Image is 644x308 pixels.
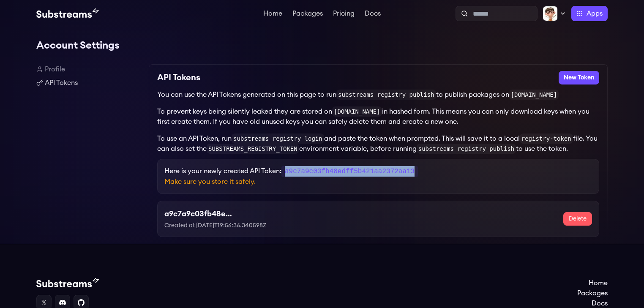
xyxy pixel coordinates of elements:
a: Home [577,278,608,288]
p: Make sure you store it safely. [164,177,592,187]
img: Substream's logo [36,278,99,288]
a: Pricing [331,10,356,19]
h1: Account Settings [36,37,608,54]
code: substreams registry publish [336,90,436,100]
code: substreams registry publish [417,144,516,154]
code: substreams registry login [232,134,324,144]
p: Created at [DATE]T19:56:36.340598Z [164,221,300,230]
a: Packages [291,10,325,19]
img: Substream's logo [36,8,99,19]
a: Home [262,10,284,19]
a: Docs [363,10,382,19]
code: SUBSTREAMS_REGISTRY_TOKEN [207,144,299,154]
code: [DOMAIN_NAME] [332,106,382,117]
a: API Tokens [36,78,142,88]
code: a9c7a9c03fb48edff5b421aa2372aa13 [281,166,418,177]
button: New Token [559,71,599,84]
button: Delete [563,212,592,226]
a: Profile [36,64,142,74]
code: [DOMAIN_NAME] [509,90,559,100]
span: Apps [587,8,603,19]
code: registry-token [520,134,573,144]
p: To use an API Token, run and paste the token when prompted. This will save it to a local file. Yo... [157,134,599,154]
h2: API Tokens [157,71,200,84]
p: You can use the API Tokens generated on this page to run to publish packages on [157,90,599,100]
h3: a9c7a9c03fb48edff5b421aa2372aa13 [164,208,232,220]
p: To prevent keys being silently leaked they are stored on in hashed form. This means you can only ... [157,106,599,127]
img: Profile [543,6,558,21]
a: Packages [577,288,608,298]
p: Here is your newly created API Token: [164,166,592,177]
